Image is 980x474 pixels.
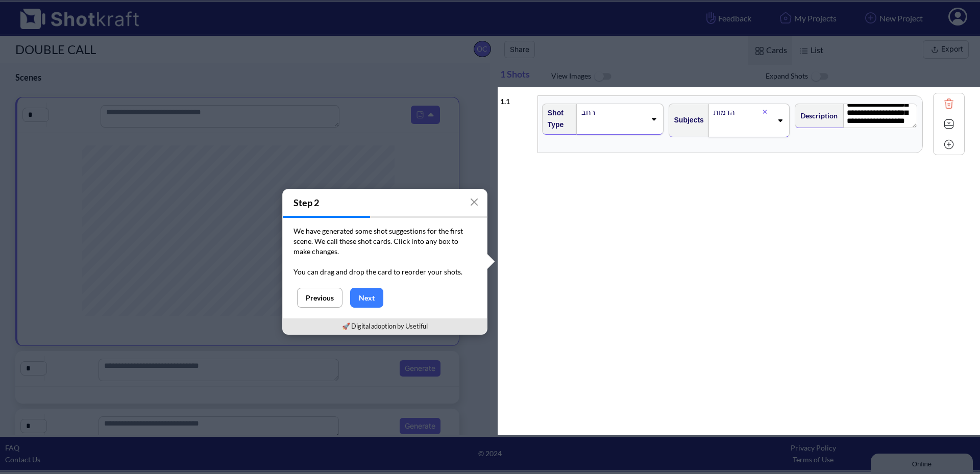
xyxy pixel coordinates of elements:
h4: Step 2 [283,189,487,216]
a: 🚀 Digital adoption by Usetiful [342,322,428,330]
span: Shot Type [543,105,572,133]
button: Previous [297,288,342,308]
img: Add Icon [941,137,957,152]
img: Expand Icon [941,116,957,132]
div: 1 . 1 [500,90,532,107]
img: Trash Icon [941,96,957,111]
div: הדמות [713,105,763,119]
p: We have generated some shot suggestions for the first scene. We call these shot cards. Click into... [293,226,476,257]
span: Description [795,107,838,124]
div: רחב [580,105,646,119]
span: Subjects [669,112,704,129]
div: Online [8,9,94,16]
button: Next [350,288,383,308]
p: You can drag and drop the card to reorder your shots. [293,267,476,277]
